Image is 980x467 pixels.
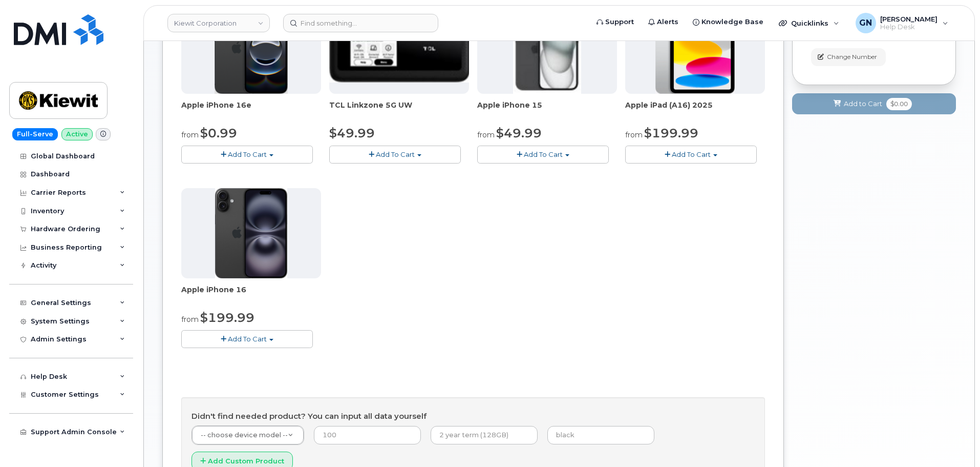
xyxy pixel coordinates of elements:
[181,330,313,348] button: Add To Cart
[329,100,469,120] div: TCL Linkzone 5G UW
[191,412,755,421] h4: Didn't find needed product? You can input all data yourself
[641,12,686,32] a: Alerts
[477,100,617,120] div: Apple iPhone 15
[625,146,757,164] button: Add To Cart
[513,4,581,94] img: iphone15.jpg
[200,310,254,325] span: $199.99
[201,431,288,439] span: -- choose device model --
[625,130,643,139] small: from
[228,150,267,158] span: Add To Cart
[625,100,765,120] div: Apple iPad (A16) 2025
[827,52,877,62] span: Change Number
[192,426,304,444] a: -- choose device model --
[589,12,641,32] a: Support
[228,335,267,343] span: Add To Cart
[314,426,421,444] input: 100
[524,150,563,158] span: Add To Cart
[880,15,938,23] span: [PERSON_NAME]
[376,150,415,158] span: Add To Cart
[329,146,461,164] button: Add To Cart
[329,15,469,83] img: linkzone5g.png
[880,23,938,31] span: Help Desk
[547,426,654,444] input: black
[496,126,542,140] span: $49.99
[644,126,698,140] span: $199.99
[791,19,828,27] span: Quicklinks
[477,146,609,164] button: Add To Cart
[792,93,956,114] button: Add to Cart $0.00
[200,126,237,140] span: $0.99
[431,426,538,444] input: 2 year term (128GB)
[935,422,972,459] iframe: Messenger Launcher
[181,146,313,164] button: Add To Cart
[772,13,846,33] div: Quicklinks
[859,17,872,29] span: GN
[655,4,735,94] img: ipad_11.png
[686,12,771,32] a: Knowledge Base
[283,14,438,32] input: Find something...
[181,130,199,139] small: from
[844,99,882,109] span: Add to Cart
[811,48,886,66] button: Change Number
[329,126,375,140] span: $49.99
[167,14,270,32] a: Kiewit Corporation
[477,130,495,139] small: from
[215,4,288,94] img: iphone16e.png
[181,100,321,120] div: Apple iPhone 16e
[181,285,321,305] div: Apple iPhone 16
[701,17,763,27] span: Knowledge Base
[605,17,634,27] span: Support
[848,13,955,33] div: Geoffrey Newport
[672,150,711,158] span: Add To Cart
[886,98,912,110] span: $0.00
[657,17,678,27] span: Alerts
[181,315,199,324] small: from
[215,188,287,278] img: iphone_16_plus.png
